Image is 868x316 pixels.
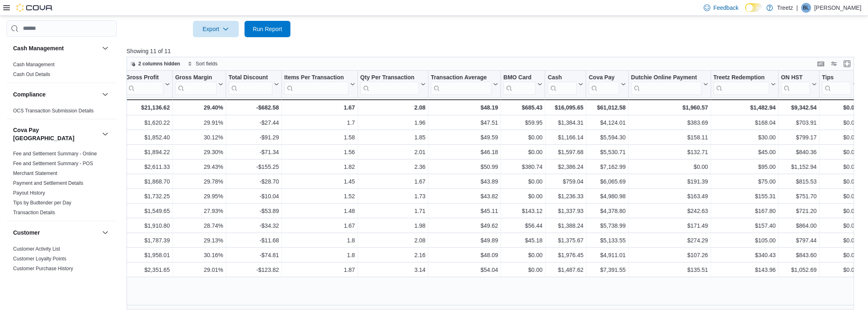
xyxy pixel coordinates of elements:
[7,149,117,221] div: Cova Pay [GEOGRAPHIC_DATA]
[822,147,858,157] div: $0.00
[175,103,223,112] div: 29.40%
[13,200,71,206] a: Tips by Budtender per Day
[175,132,223,142] div: 30.12%
[589,74,619,81] div: Cova Pay
[229,235,279,245] div: -$11.68
[229,265,279,275] div: -$123.82
[548,103,583,112] div: $16,095.65
[548,221,583,231] div: $1,388.24
[229,191,279,201] div: -$10.04
[548,147,583,157] div: $1,597.68
[126,74,170,94] button: Gross Profit
[822,132,858,142] div: $0.00
[589,265,626,275] div: $7,391.55
[284,162,355,172] div: 1.82
[13,90,99,99] button: Compliance
[713,250,775,260] div: $340.43
[229,177,279,186] div: -$28.70
[13,199,71,206] span: Tips by Budtender per Day
[193,21,239,37] button: Export
[431,118,498,128] div: $47.51
[589,206,626,216] div: $4,378.80
[781,162,817,172] div: $1,152.94
[589,118,626,128] div: $4,124.01
[175,118,223,128] div: 29.91%
[631,118,708,128] div: $383.69
[713,162,775,172] div: $95.00
[503,74,536,94] div: BMO Card
[503,265,542,275] div: $0.00
[229,103,279,112] div: -$682.58
[631,147,708,157] div: $132.71
[284,206,355,216] div: 1.48
[126,132,170,142] div: $1,852.40
[548,177,583,186] div: $759.04
[781,265,817,275] div: $1,052.69
[13,160,93,167] span: Fee and Settlement Summary - POS
[16,4,53,12] img: Cova
[13,44,99,52] button: Cash Management
[245,21,290,37] button: Run Report
[631,191,708,201] div: $163.49
[360,221,425,231] div: 1.98
[126,221,170,231] div: $1,910.80
[13,44,64,52] h3: Cash Management
[589,221,626,231] div: $5,738.99
[175,206,223,216] div: 27.93%
[284,235,355,245] div: 1.8
[781,74,817,94] button: ON HST
[13,170,57,176] a: Merchant Statement
[360,265,425,275] div: 3.14
[13,190,45,196] a: Payout History
[126,118,170,128] div: $1,620.22
[431,74,492,94] div: Transaction Average
[431,221,498,231] div: $49.62
[100,129,110,139] button: Cova Pay [GEOGRAPHIC_DATA]
[631,74,701,94] div: Dutchie Online Payment
[631,74,701,81] div: Dutchie Online Payment
[13,209,55,216] span: Transaction Details
[126,147,170,157] div: $1,894.22
[781,74,810,81] div: ON HST
[360,162,425,172] div: 2.36
[100,43,110,53] button: Cash Management
[781,103,817,112] div: $9,342.54
[431,132,498,142] div: $49.59
[229,147,279,157] div: -$71.34
[631,206,708,216] div: $242.63
[13,246,60,252] a: Customer Activity List
[822,118,858,128] div: $0.00
[360,74,419,94] div: Qty Per Transaction
[13,180,83,186] span: Payment and Settlement Details
[126,265,170,275] div: $2,351.65
[360,250,425,260] div: 2.16
[431,265,498,275] div: $54.04
[13,190,45,196] span: Payout History
[842,59,852,69] button: Enter fullscreen
[781,74,810,94] div: ON HST
[713,206,775,216] div: $167.80
[822,177,858,186] div: $0.00
[13,151,97,157] a: Fee and Settlement Summary - Online
[284,191,355,201] div: 1.52
[431,74,498,94] button: Transaction Average
[229,118,279,128] div: -$27.44
[196,61,218,67] span: Sort fields
[360,206,425,216] div: 1.71
[589,103,626,112] div: $61,012.58
[284,221,355,231] div: 1.67
[548,265,583,275] div: $1,487.62
[431,74,492,81] div: Transaction Average
[548,74,577,81] div: Cash
[138,61,180,67] span: 2 columns hidden
[175,191,223,201] div: 29.95%
[175,235,223,245] div: 29.13%
[781,118,817,128] div: $703.91
[822,162,858,172] div: $0.00
[13,72,50,77] a: Cash Out Details
[284,103,355,112] div: 1.67
[822,103,858,112] div: $0.00
[548,118,583,128] div: $1,384.31
[503,74,536,81] div: BMO Card
[548,250,583,260] div: $1,976.45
